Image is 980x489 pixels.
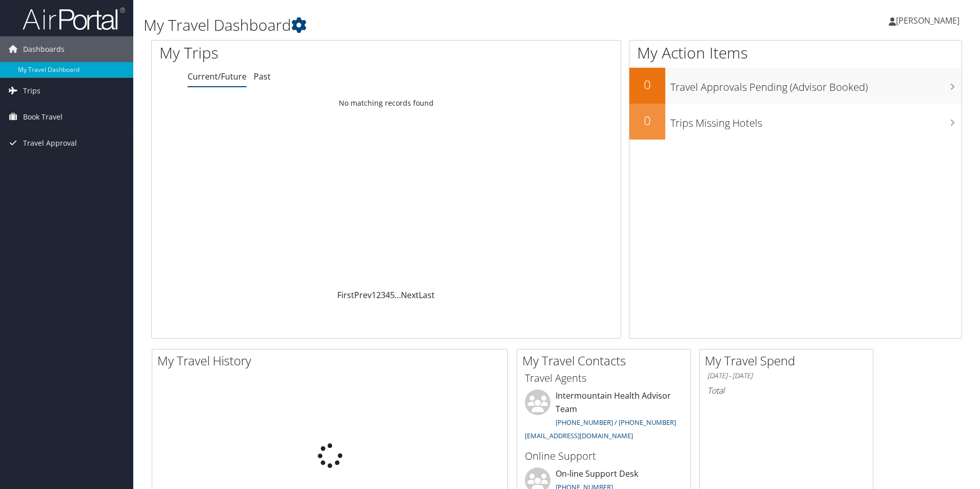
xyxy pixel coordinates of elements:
[23,36,65,62] span: Dashboards
[896,15,959,26] span: [PERSON_NAME]
[556,418,676,427] a: [PHONE_NUMBER] / [PHONE_NUMBER]
[385,289,390,301] a: 4
[337,289,354,301] a: First
[629,112,665,129] h2: 0
[372,289,376,301] a: 1
[525,431,633,440] a: [EMAIL_ADDRESS][DOMAIN_NAME]
[522,352,690,369] h2: My Travel Contacts
[670,75,962,94] h3: Travel Approvals Pending (Advisor Booked)
[707,371,865,381] h6: [DATE] - [DATE]
[395,289,401,301] span: …
[629,104,962,140] a: 0Trips Missing Hotels
[520,389,688,444] li: Intermountain Health Advisor Team
[152,94,621,112] td: No matching records found
[889,5,970,36] a: [PERSON_NAME]
[629,68,962,104] a: 0Travel Approvals Pending (Advisor Booked)
[629,76,665,93] h2: 0
[670,111,962,130] h3: Trips Missing Hotels
[157,352,507,369] h2: My Travel History
[159,42,418,64] h1: My Trips
[23,104,63,130] span: Book Travel
[629,42,962,64] h1: My Action Items
[525,371,683,385] h3: Travel Agents
[188,71,247,82] a: Current/Future
[401,289,419,301] a: Next
[381,289,385,301] a: 3
[376,289,381,301] a: 2
[525,449,683,463] h3: Online Support
[419,289,435,301] a: Last
[707,385,865,396] h6: Total
[23,78,40,104] span: Trips
[23,130,77,156] span: Travel Approval
[23,7,125,31] img: airportal-logo.png
[705,352,873,369] h2: My Travel Spend
[354,289,372,301] a: Prev
[254,71,271,82] a: Past
[390,289,395,301] a: 5
[144,14,695,36] h1: My Travel Dashboard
